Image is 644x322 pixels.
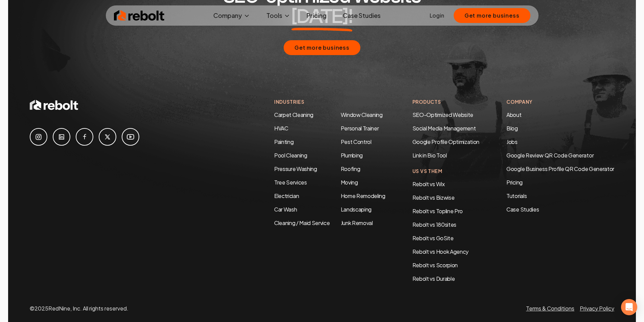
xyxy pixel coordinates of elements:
a: Rebolt vs Topline Pro [412,207,463,215]
a: Privacy Policy [580,305,614,312]
a: Pricing [301,9,332,22]
h4: Company [506,98,614,105]
a: Pest Control [341,138,372,145]
a: Blog [506,125,518,132]
a: Google Business Profile QR Code Generator [506,165,614,172]
h4: Us Vs Them [412,168,479,175]
a: Google Review QR Code Generator [506,152,594,159]
a: Rebolt vs 180sites [412,221,456,228]
a: HVAC [274,125,288,132]
a: Link in Bio Tool [412,152,447,159]
a: Pricing [506,178,614,187]
a: Window Cleaning [341,111,383,118]
p: © 2025 RedNine, Inc. All rights reserved. [30,304,128,313]
a: Jobs [506,138,518,145]
a: Login [430,11,444,20]
a: Carpet Cleaning [274,111,313,118]
a: Plumbing [341,152,363,159]
h4: Industries [274,98,385,105]
a: SEO-Optimized Website [412,111,473,118]
a: Tutorials [506,192,614,200]
a: Rebolt vs Scorpion [412,262,458,269]
a: Electrician [274,192,299,199]
a: Terms & Conditions [526,305,574,312]
a: Rebolt vs Durable [412,275,455,282]
div: Open Intercom Messenger [621,299,637,315]
h4: Products [412,98,479,105]
button: Company [208,9,256,22]
a: Case Studies [506,205,614,214]
a: Rebolt vs Wix [412,180,445,188]
a: Cleaning / Maid Service [274,219,330,226]
a: Google Profile Optimization [412,138,479,145]
span: [DATE]! [291,6,353,27]
a: Rebolt vs Hook Agency [412,248,469,255]
a: Landscaping [341,206,372,213]
a: Rebolt vs Bizwise [412,194,455,201]
a: Personal Trainer [341,125,379,132]
a: Moving [341,179,358,186]
a: About [506,111,521,118]
button: Get more business [454,8,530,23]
a: Roofing [341,165,360,172]
button: Tools [261,9,296,22]
a: Social Media Management [412,125,476,132]
a: Junk Removal [341,219,373,226]
a: Tree Services [274,179,307,186]
img: Rebolt Logo [114,9,165,22]
a: Pressure Washing [274,165,317,172]
a: Pool Cleaning [274,152,307,159]
a: Car Wash [274,206,297,213]
a: Painting [274,138,293,145]
a: Rebolt vs GoSite [412,234,454,242]
a: Case Studies [337,9,386,22]
a: Home Remodeling [341,192,385,199]
button: Get more business [284,40,360,55]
